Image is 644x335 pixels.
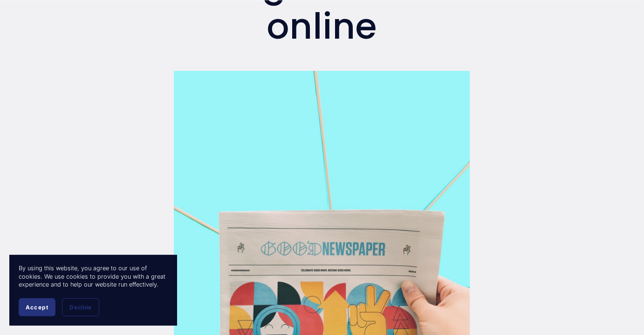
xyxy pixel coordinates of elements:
button: Accept [19,298,55,316]
span: Decline [69,304,92,311]
button: Decline [62,298,99,316]
span: Accept [26,304,48,311]
section: Cookie banner [9,255,177,326]
p: By using this website, you agree to our use of cookies. We use cookies to provide you with a grea... [19,264,168,289]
